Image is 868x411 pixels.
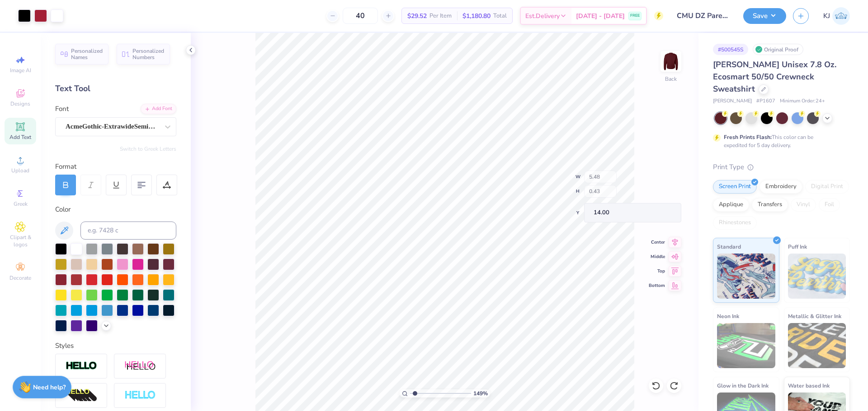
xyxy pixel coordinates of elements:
[55,341,176,351] div: Styles
[649,254,665,260] span: Middle
[780,97,825,105] span: Minimum Order: 24 +
[429,11,452,21] span: Per Item
[788,254,846,299] img: Puff Ink
[713,216,757,230] div: Rhinestones
[55,162,177,172] div: Format
[788,381,830,390] span: Water based Ink
[407,11,427,21] span: $29.52
[670,7,736,25] input: Untitled Design
[713,180,757,194] div: Screen Print
[9,134,31,141] span: Add Text
[788,323,846,368] img: Metallic & Glitter Ink
[124,390,156,401] img: Negative Space
[493,11,507,21] span: Total
[71,48,103,60] span: Personalized Names
[473,389,488,397] span: 149 %
[665,75,677,83] div: Back
[805,180,849,194] div: Digital Print
[788,242,807,251] span: Puff Ink
[832,7,850,25] img: Kendra Jingco
[724,134,772,141] strong: Fresh Prints Flash:
[55,204,176,215] div: Color
[649,268,665,274] span: Top
[124,360,156,372] img: Shadow
[788,311,841,321] span: Metallic & Glitter Ink
[713,198,749,212] div: Applique
[823,7,850,25] a: KJ
[462,11,491,21] span: $1,180.80
[756,97,775,105] span: # P1607
[66,361,97,371] img: Stroke
[33,383,66,392] strong: Need help?
[713,44,748,55] div: # 500545S
[576,11,625,21] span: [DATE] - [DATE]
[630,13,640,19] span: FREE
[66,388,97,403] img: 3d Illusion
[120,145,176,152] button: Switch to Greek Letters
[55,104,69,114] label: Font
[717,381,769,390] span: Glow in the Dark Ink
[717,311,739,321] span: Neon Ink
[743,8,786,24] button: Save
[141,104,176,114] div: Add Font
[753,44,803,55] div: Original Proof
[819,198,840,212] div: Foil
[713,162,850,172] div: Print Type
[823,11,830,21] span: KJ
[717,323,775,368] img: Neon Ink
[80,222,176,240] input: e.g. 7428 c
[55,83,176,95] div: Text Tool
[717,254,775,299] img: Standard
[9,274,31,282] span: Decorate
[132,48,165,60] span: Personalized Numbers
[791,198,816,212] div: Vinyl
[717,242,741,251] span: Standard
[14,200,28,208] span: Greek
[525,11,560,21] span: Est. Delivery
[10,100,30,107] span: Designs
[662,52,680,70] img: Back
[343,8,378,24] input: – –
[11,167,29,174] span: Upload
[759,180,802,194] div: Embroidery
[713,97,752,105] span: [PERSON_NAME]
[724,133,835,149] div: This color can be expedited for 5 day delivery.
[649,282,665,289] span: Bottom
[713,59,836,94] span: [PERSON_NAME] Unisex 7.8 Oz. Ecosmart 50/50 Crewneck Sweatshirt
[5,234,36,248] span: Clipart & logos
[752,198,788,212] div: Transfers
[10,67,31,74] span: Image AI
[649,239,665,245] span: Center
